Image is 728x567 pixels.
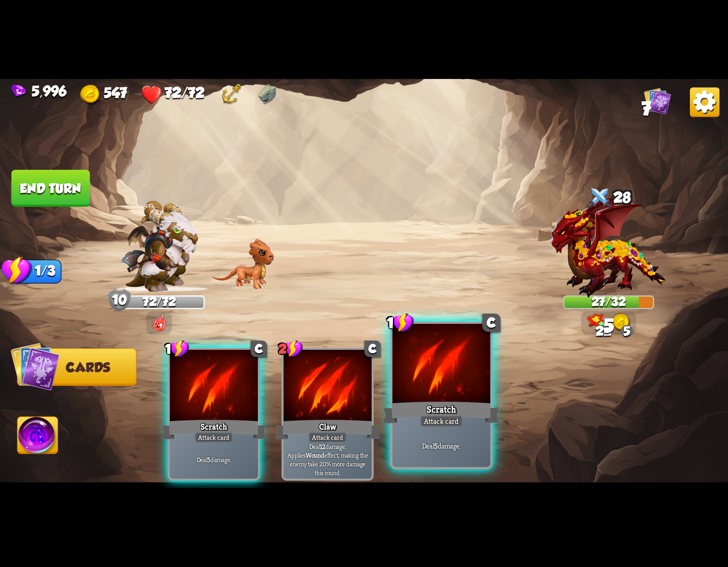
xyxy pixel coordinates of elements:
div: C [251,341,267,357]
div: Scratch [383,399,500,426]
div: C [364,341,381,357]
div: Attack card [420,415,463,427]
img: Barbarian_Dragon.png [120,200,198,292]
div: Attack card [308,432,347,443]
span: 547 [104,84,127,101]
b: 12 [320,442,326,451]
div: Claw [275,418,380,441]
img: Gem.png [11,84,26,98]
img: Options_Button.png [690,88,719,117]
img: Bonus_Damage_Icon.png [587,314,605,329]
p: Deal damage. [395,441,488,451]
div: Health [141,84,204,105]
img: Cards_Icon.png [11,342,60,391]
div: 1 [165,340,189,358]
b: 5 [434,441,438,451]
div: 28 [563,184,654,214]
span: 72/72 [165,84,204,101]
img: Dragonstone - Raise your max HP by 1 after each combat. [257,84,276,105]
div: 2 [278,340,303,358]
p: Deal damage. Applies effect, making the enemy take 20% more damage this round. [286,442,370,477]
p: Deal damage. [172,455,256,464]
span: 7 [642,98,651,120]
div: 5 [621,325,633,337]
b: Wound [306,451,324,460]
button: Cards [17,348,136,386]
img: Heart.png [141,84,162,105]
img: Ability_Icon.png [18,417,58,458]
div: 5 [604,315,614,337]
img: Treasure_Dragon.png [551,195,666,298]
img: Earth_Dragon_Baby.png [210,238,275,289]
b: 5 [207,455,210,464]
img: Gold.png [80,84,101,105]
div: Attack card [195,432,233,443]
img: Gold.png [612,314,630,332]
div: C [482,314,501,332]
button: End turn [11,170,90,207]
div: 27/32 [564,297,653,308]
span: Cards [66,360,110,375]
img: Stamina_Icon.png [2,256,32,285]
div: View all the cards in your deck [644,88,671,118]
div: 1 [387,313,414,333]
div: 22 [596,325,608,337]
div: 1/3 [17,260,61,283]
div: Gold [80,84,127,105]
img: DragonFury.png [152,314,166,332]
img: Cards_Icon.png [644,88,671,115]
img: Anchor - Start each combat with 10 armor. [222,84,242,105]
div: Scratch [161,418,267,441]
div: Armor [108,289,131,311]
div: 72/72 [115,297,203,308]
div: Gems [11,83,66,99]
